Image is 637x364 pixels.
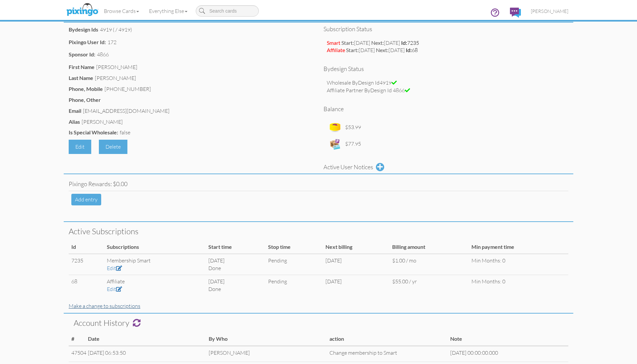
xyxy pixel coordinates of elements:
th: Id [69,241,104,254]
label: Alias [69,118,80,126]
th: Next billing [323,241,389,254]
div: $55.00 / yr [392,278,466,285]
span: [DATE] [341,39,370,46]
span: [PERSON_NAME] [531,8,568,14]
label: Last Name [69,74,93,82]
label: Pixingo User Id: [69,38,106,46]
a: [PERSON_NAME] [526,3,573,20]
label: Bydesign Ids [69,26,98,34]
h3: Active subscriptions [69,227,568,236]
div: 172 [107,38,116,46]
label: Phone, Mobile [69,85,103,93]
td: $77.95 [343,136,363,152]
th: Start time [206,241,265,254]
span: [DATE] [371,39,400,46]
div: [DATE] [208,278,263,285]
h3: Account history [74,319,563,327]
strong: Affiliate [327,47,345,53]
a: Browse Cards [99,3,144,19]
div: [PERSON_NAME] [82,118,123,126]
div: Min Months: 0 [471,278,566,285]
img: points-icon.png [328,121,342,134]
th: Stop time [265,241,323,254]
h4: Active User Notices [323,164,373,171]
span: [DATE] [346,47,375,53]
h4: Balance [323,106,568,112]
span: [DATE] [376,47,405,53]
th: Billing amount [389,241,469,254]
div: Done [208,285,263,293]
input: Search cards [196,5,259,17]
div: [EMAIL_ADDRESS][DOMAIN_NAME] [83,107,170,115]
strong: Next: [376,47,389,53]
th: action [327,332,448,346]
iframe: Chat [637,364,637,364]
a: Edit [107,265,122,271]
a: Make a change to subscriptions [69,303,140,309]
img: comments.svg [510,8,521,18]
strong: Next: [371,39,384,46]
div: [PERSON_NAME] [96,63,137,71]
div: Edit [69,140,91,154]
td: [DATE] 00:00:00.000 [448,346,568,362]
th: Min payment time [469,241,568,254]
h4: Bydesign status [323,66,568,72]
div: [DATE] [325,278,387,285]
div: [DATE] [208,257,263,264]
div: $1.00 / mo [392,257,466,264]
div: Affiliate [107,278,203,285]
div: Min Months: 0 [471,257,566,264]
span: 68 [406,47,418,53]
td: 7235 [69,254,104,275]
img: expense-icon.png [328,137,342,151]
td: [DATE] 06:53:50 [85,346,206,362]
td: 68 [69,275,104,295]
span: 7235 [401,39,419,46]
td: [PERSON_NAME] [206,346,327,362]
strong: Id: [406,47,412,53]
h4: Pixingo Rewards: $0.00 [69,181,568,187]
strong: Start: [341,39,354,46]
label: Sponsor Id: [69,51,95,58]
img: pixingo logo [65,2,100,18]
div: [PERSON_NAME] [95,74,136,82]
th: Subscriptions [104,241,206,254]
th: Note [448,332,568,346]
td: $53.99 [343,119,363,136]
strong: Start: [346,47,359,53]
h4: Subscription status [323,26,568,33]
strong: Id: [401,39,407,46]
div: [DATE] [325,257,387,264]
td: Change membership to Smart [327,346,448,362]
div: Done [208,264,263,272]
a: Everything Else [144,3,192,19]
label: First Name [69,63,95,71]
div: Pending [268,257,320,264]
div: Pending [268,278,320,285]
th: By Who [206,332,327,346]
td: 47504 [69,346,85,362]
div: Delete [99,140,127,154]
label: Email [69,107,81,115]
th: # [69,332,85,346]
a: Edit [107,286,122,292]
div: 4919 ( / 4919) [100,26,132,34]
div: Membership Smart [107,257,203,264]
div: 4866 [97,51,109,58]
strong: Smart [327,39,340,46]
div: Affiliate Partner ByDesign Id 4866 [327,87,565,94]
div: [PHONE_NUMBER] [105,85,151,93]
div: Wholesale ByDesign Id4919 [327,79,565,87]
label: Is Special Wholesale: [69,129,118,136]
label: Phone, Other [69,96,101,104]
div: false [120,129,130,136]
button: Add entry [71,194,101,205]
th: Date [85,332,206,346]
